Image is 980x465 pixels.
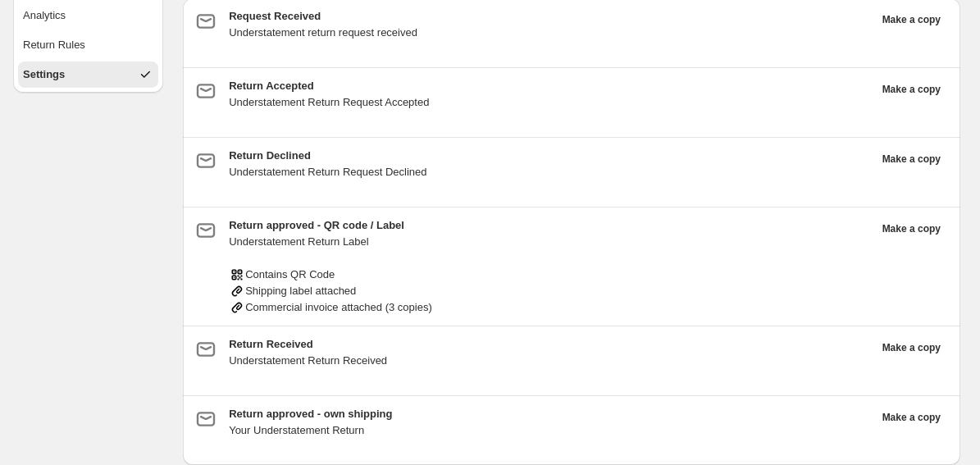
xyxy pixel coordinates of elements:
span: Make a copy [882,341,941,354]
button: Clone the template [873,406,950,429]
span: Make a copy [882,83,941,96]
button: Return Rules [18,32,158,58]
h3: Return Received [229,336,872,353]
button: Clone the template [873,78,950,101]
h3: Return approved - own shipping [229,406,872,422]
button: Analytics [18,2,158,29]
span: Make a copy [882,222,941,235]
div: Commercial invoice attached (3 copies) [229,299,872,316]
div: Understatement Return Request Accepted [229,94,872,111]
div: Understatement Return Request Declined [229,164,872,180]
div: Understatement Return Received [229,353,872,369]
button: Clone the template [873,336,950,359]
div: Contains QR Code [229,267,872,283]
button: Clone the template [873,8,950,31]
span: Make a copy [882,153,941,166]
h3: Return Accepted [229,78,872,94]
div: Understatement return request received [229,25,872,41]
div: Return Rules [23,37,85,53]
h3: Request Received [229,8,872,25]
div: Analytics [23,7,66,24]
h3: Return approved - QR code / Label [229,217,872,234]
button: Clone the template [873,148,950,171]
button: Clone the template [873,217,950,240]
span: Make a copy [882,13,941,26]
div: Understatement Return Label [229,234,872,250]
button: Settings [18,62,158,88]
div: Settings [23,66,65,83]
span: Make a copy [882,411,941,424]
div: Shipping label attached [229,283,872,299]
div: Your Understatement Return [229,422,872,439]
h3: Return Declined [229,148,872,164]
